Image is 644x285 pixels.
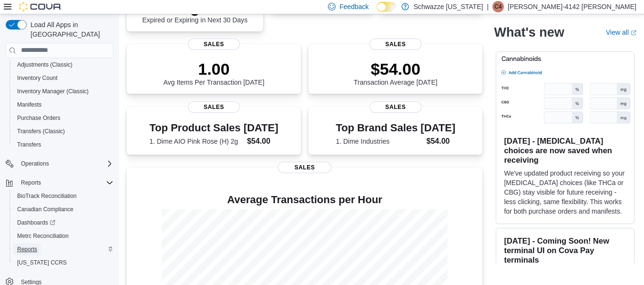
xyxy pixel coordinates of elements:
a: Purchase Orders [13,112,64,124]
div: Transaction Average [DATE] [354,59,438,86]
span: Load All Apps in [GEOGRAPHIC_DATA] [27,20,113,39]
button: Transfers [10,138,117,151]
span: Purchase Orders [13,112,113,124]
span: Transfers (Classic) [13,126,113,137]
svg: External link [631,30,636,36]
p: [PERSON_NAME]-4142 [PERSON_NAME] [508,1,636,12]
button: Inventory Manager (Classic) [10,85,117,98]
a: Inventory Manager (Classic) [13,86,92,97]
span: BioTrack Reconciliation [17,192,77,200]
span: Washington CCRS [13,257,113,268]
p: $54.00 [354,59,438,79]
dt: 1. Dime AIO Pink Rose (H) 2g [149,137,243,146]
span: Transfers (Classic) [17,128,65,135]
button: Transfers (Classic) [10,125,117,138]
a: BioTrack Reconciliation [13,190,81,202]
span: Inventory Manager (Classic) [13,86,113,97]
a: Reports [13,244,41,255]
dd: $54.00 [247,136,278,147]
dd: $54.00 [427,136,456,147]
span: Operations [17,158,113,169]
button: Reports [10,243,117,256]
button: Canadian Compliance [10,203,117,216]
span: Purchase Orders [17,114,61,122]
span: Metrc Reconciliation [13,230,113,242]
p: 1.00 [164,59,265,79]
span: Reports [17,246,37,253]
span: Sales [278,162,331,173]
a: Inventory Count [13,72,61,84]
span: Adjustments (Classic) [13,59,113,70]
span: Manifests [13,99,113,110]
button: Reports [2,176,117,189]
p: | [487,1,489,12]
button: Reports [17,177,45,188]
button: BioTrack Reconciliation [10,189,117,203]
p: We've updated product receiving so your [MEDICAL_DATA] choices (like THCa or CBG) stay visible fo... [504,168,626,216]
button: Inventory Count [10,71,117,85]
h2: What's new [494,25,564,40]
button: Operations [17,158,53,169]
h3: Top Brand Sales [DATE] [336,122,455,134]
span: Inventory Manager (Classic) [17,88,89,95]
button: Manifests [10,98,117,111]
span: Dashboards [17,219,55,226]
p: Schwazze [US_STATE] [414,1,483,12]
span: Metrc Reconciliation [17,232,69,240]
a: Transfers [13,139,45,150]
h3: [DATE] - Coming Soon! New terminal UI on Cova Pay terminals [504,236,626,265]
a: Dashboards [10,216,117,229]
span: Transfers [13,139,113,150]
h3: Top Product Sales [DATE] [149,122,278,134]
div: Cindy-4142 Aguilar [492,1,504,12]
span: Reports [21,179,41,187]
span: C4 [494,1,501,12]
button: Operations [2,157,117,170]
dt: 1. Dime Industries [336,137,422,146]
a: Transfers (Classic) [13,126,69,137]
span: Dashboards [13,217,113,228]
span: Transfers [17,141,41,148]
span: Sales [188,39,240,50]
span: Canadian Compliance [13,204,113,215]
span: Manifests [17,101,41,108]
a: View allExternal link [606,29,636,36]
span: Sales [369,39,422,50]
h3: [DATE] - [MEDICAL_DATA] choices are now saved when receiving [504,136,626,165]
span: BioTrack Reconciliation [13,190,113,202]
span: Adjustments (Classic) [17,61,72,69]
span: Reports [17,177,113,188]
a: [US_STATE] CCRS [13,257,71,268]
span: [US_STATE] CCRS [17,259,67,266]
button: Adjustments (Classic) [10,58,117,71]
span: Canadian Compliance [17,206,73,213]
span: Reports [13,244,113,255]
img: Cova [19,2,62,11]
a: Dashboards [13,217,59,228]
button: Purchase Orders [10,111,117,125]
input: Dark Mode [377,2,397,12]
span: Inventory Count [13,72,113,84]
span: Sales [369,101,422,113]
button: Metrc Reconciliation [10,229,117,243]
a: Canadian Compliance [13,204,77,215]
a: Manifests [13,99,45,110]
span: Inventory Count [17,74,58,82]
span: Feedback [339,2,368,11]
a: Metrc Reconciliation [13,230,72,242]
a: Adjustments (Classic) [13,59,76,70]
span: Operations [21,160,49,167]
button: [US_STATE] CCRS [10,256,117,269]
span: Sales [188,101,240,113]
div: Avg Items Per Transaction [DATE] [164,59,265,86]
h4: Average Transactions per Hour [134,194,475,206]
